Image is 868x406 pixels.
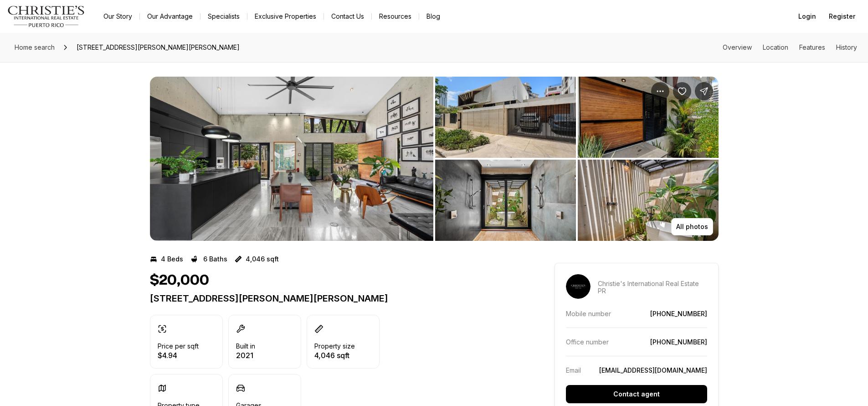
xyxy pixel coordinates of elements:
[158,343,199,350] p: Price per sqft
[372,10,419,23] a: Resources
[158,352,199,359] p: $4.94
[150,77,433,241] button: View image gallery
[676,223,708,230] p: All photos
[578,160,719,241] button: View image gallery
[650,338,707,346] a: [PHONE_NUMBER]
[11,40,58,55] a: Home search
[140,10,200,23] a: Our Advantage
[314,352,355,359] p: 4,046 sqft
[566,366,581,374] p: Email
[236,343,255,350] p: Built in
[799,43,825,51] a: Skip to: Features
[793,7,822,26] button: Login
[200,10,247,23] a: Specialists
[673,82,691,100] button: Save Property: 1211 LUCHETTI
[246,255,279,263] p: 4,046 sqft
[566,385,707,403] button: Contact agent
[613,390,660,398] p: Contact agent
[73,40,243,55] span: [STREET_ADDRESS][PERSON_NAME][PERSON_NAME]
[7,5,85,27] img: logo
[435,77,576,158] button: View image gallery
[203,255,227,263] p: 6 Baths
[150,293,522,304] p: [STREET_ADDRESS][PERSON_NAME][PERSON_NAME]
[161,255,183,263] p: 4 Beds
[314,343,355,350] p: Property size
[829,13,855,20] span: Register
[836,43,857,51] a: Skip to: History
[598,280,707,295] p: Christie's International Real Estate PR
[798,13,816,20] span: Login
[650,310,707,318] a: [PHONE_NUMBER]
[671,218,713,235] button: All photos
[435,160,576,241] button: View image gallery
[566,310,611,318] p: Mobile number
[247,10,324,23] a: Exclusive Properties
[190,252,227,266] button: 6 Baths
[435,77,719,241] li: 2 of 8
[578,77,719,158] button: View image gallery
[150,77,719,241] div: Listing Photos
[651,82,669,100] button: Property options
[763,43,788,51] a: Skip to: Location
[599,366,707,374] a: [EMAIL_ADDRESS][DOMAIN_NAME]
[96,10,139,23] a: Our Story
[723,44,857,51] nav: Page section menu
[695,82,713,100] button: Share Property: 1211 LUCHETTI
[150,272,209,289] h1: $20,000
[236,352,255,359] p: 2021
[324,10,371,23] button: Contact Us
[566,338,609,346] p: Office number
[823,7,861,26] button: Register
[419,10,447,23] a: Blog
[15,43,55,51] span: Home search
[723,43,752,51] a: Skip to: Overview
[150,77,433,241] li: 1 of 8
